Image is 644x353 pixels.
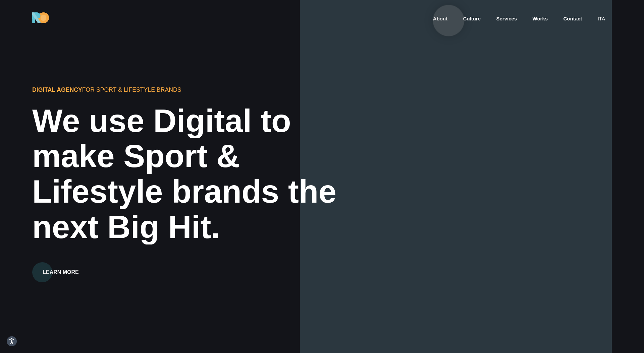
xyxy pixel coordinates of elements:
[32,209,352,245] div: next Big Hit.
[463,15,482,23] a: Culture
[32,262,89,282] button: Learn More
[32,254,89,282] a: Learn More
[32,174,352,209] div: Lifestyle brands the
[495,15,518,23] a: Services
[563,15,583,23] a: Contact
[432,15,448,23] a: About
[32,86,82,93] span: Digital Agency
[32,103,352,139] div: We use Digital to
[32,85,274,94] div: for Sport & Lifestyle brands
[532,15,549,23] a: Works
[597,15,606,23] a: ita
[32,138,352,174] div: make Sport &
[32,12,49,23] img: Ride On Agency Logo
